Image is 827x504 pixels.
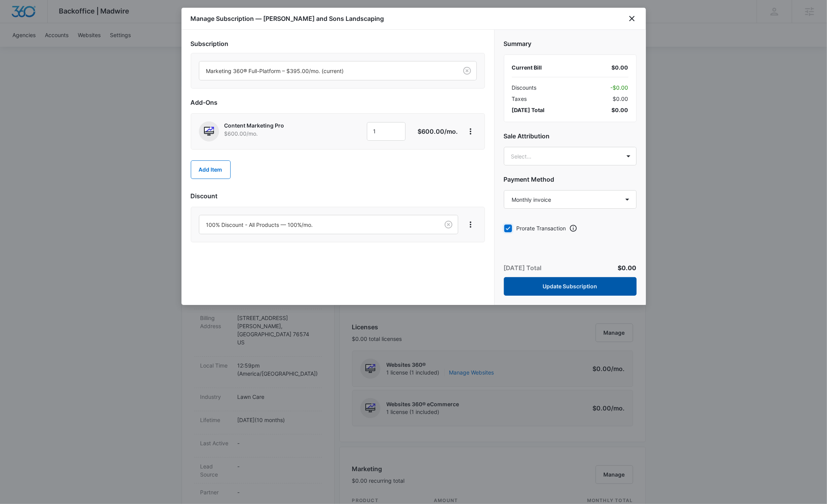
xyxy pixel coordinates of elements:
[418,127,458,136] p: $600.00
[191,14,384,23] h1: Manage Subscription — [PERSON_NAME] and Sons Landscaping
[627,14,637,23] button: close
[442,218,455,231] button: Clear
[613,95,628,103] span: $0.00
[461,65,473,77] button: Clear
[504,39,637,48] h2: Summary
[445,128,458,135] span: /mo.
[611,83,628,92] span: - $0.00
[464,125,477,138] button: View More
[512,83,537,92] span: Discounts
[206,67,208,75] input: Subscription
[367,122,406,141] input: 1
[512,106,545,114] span: [DATE] Total
[191,98,485,107] h2: Add-Ons
[504,175,637,184] h2: Payment Method
[504,131,637,141] h2: Sale Attribution
[512,95,527,103] span: Taxes
[464,218,477,231] button: View More
[191,39,485,48] h2: Subscription
[191,191,485,201] h2: Discount
[504,224,566,232] label: Prorate Transaction
[618,264,637,272] span: $0.00
[612,106,628,114] span: $0.00
[612,63,628,72] div: $0.00
[504,263,542,272] p: [DATE] Total
[224,121,289,129] p: Content Marketing Pro
[512,64,542,71] span: Current Bill
[504,277,637,296] button: Update Subscription
[224,129,289,138] p: $600.00 /mo.
[191,160,231,179] button: Add Item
